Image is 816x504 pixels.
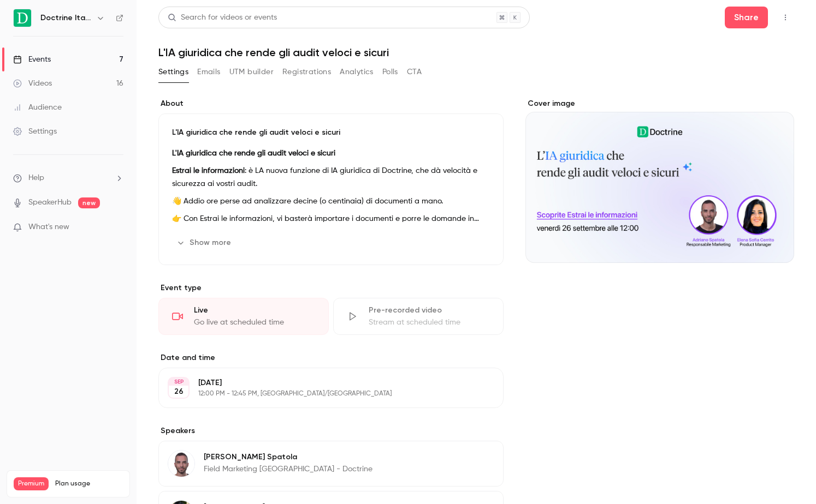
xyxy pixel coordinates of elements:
[172,149,335,157] strong: L'IA giuridica che rende gli audit veloci e sicuri
[13,172,123,184] li: help-dropdown-opener
[13,126,57,137] div: Settings
[172,212,490,225] p: 👉 Con Estrai le informazioni, vi basterà importare i documenti e porre le domande in questione, p...
[158,441,504,487] div: Adriano Spatola[PERSON_NAME] SpatolaField Marketing [GEOGRAPHIC_DATA] - Doctrine
[158,283,504,293] p: Event type
[158,63,188,81] button: Settings
[194,317,315,328] div: Go live at scheduled time
[158,425,504,436] label: Speakers
[172,164,490,190] p: : è LA nuova funzione di IA giuridica di Doctrine, che dà velocità e sicurezza ai vostri audit.
[525,98,794,109] label: Cover image
[14,9,31,27] img: Doctrine Italia
[28,172,44,184] span: Help
[40,13,92,23] h6: Doctrine Italia
[28,197,72,208] a: SpeakerHub
[333,298,504,335] div: Pre-recorded videoStream at scheduled time
[158,46,794,59] h1: L'IA giuridica che rende gli audit veloci e sicuri
[14,477,49,490] span: Premium
[525,98,794,263] section: Cover image
[340,63,374,81] button: Analytics
[78,197,100,208] span: new
[55,479,123,488] span: Plan usage
[172,234,238,251] button: Show more
[13,78,52,89] div: Videos
[13,54,51,65] div: Events
[168,451,194,477] img: Adriano Spatola
[198,389,446,398] p: 12:00 PM - 12:45 PM, [GEOGRAPHIC_DATA]/[GEOGRAPHIC_DATA]
[172,167,245,175] strong: Estrai le informazioni
[369,317,490,328] div: Stream at scheduled time
[158,352,504,363] label: Date and time
[110,223,123,232] iframe: Noticeable Trigger
[158,298,329,335] div: LiveGo live at scheduled time
[725,7,768,28] button: Share
[282,63,331,81] button: Registrations
[168,12,277,23] div: Search for videos or events
[194,305,315,316] div: Live
[198,377,446,388] p: [DATE]
[169,378,188,386] div: SEP
[172,195,490,208] p: 👋 Addio ore perse ad analizzare decine (o centinaia) di documenti a mano.
[407,63,422,81] button: CTA
[382,63,398,81] button: Polls
[158,98,504,109] label: About
[229,63,274,81] button: UTM builder
[28,221,69,233] span: What's new
[13,102,62,113] div: Audience
[204,464,372,475] p: Field Marketing [GEOGRAPHIC_DATA] - Doctrine
[174,386,184,397] p: 26
[369,305,490,316] div: Pre-recorded video
[172,127,490,138] p: L'IA giuridica che rende gli audit veloci e sicuri
[197,63,220,81] button: Emails
[204,452,372,463] p: [PERSON_NAME] Spatola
